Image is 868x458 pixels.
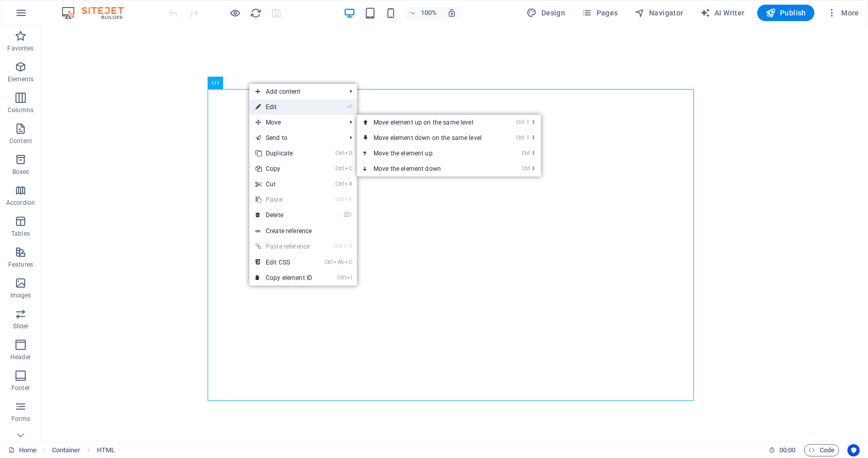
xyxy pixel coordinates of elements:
[52,444,81,456] span: Click to select. Double-click to edit
[250,7,262,19] i: Reload page
[8,106,33,114] p: Columns
[325,259,333,266] i: Ctrl
[779,444,795,456] span: 00 00
[335,150,344,156] i: Ctrl
[52,444,115,456] nav: breadcrumb
[249,115,342,130] span: Move
[635,8,684,18] span: Navigator
[357,130,502,146] a: Ctrl⇧⬇Move element down on the same level
[405,7,441,19] button: 100%
[13,322,29,330] p: Slider
[700,8,745,18] span: AI Writer
[516,119,524,126] i: Ctrl
[8,260,33,269] p: Features
[97,444,115,456] span: Click to select. Double-click to edit
[787,446,788,454] span: :
[525,134,530,141] i: ⇧
[847,444,860,456] button: Usercentrics
[357,146,502,161] a: Ctrl⬆Move the element up
[582,8,618,18] span: Pages
[757,5,814,21] button: Publish
[347,274,352,281] i: I
[9,137,32,145] p: Content
[249,223,357,239] a: Create reference
[345,150,352,156] i: D
[804,444,839,456] button: Code
[8,444,37,456] a: Click to cancel selection. Double-click to open Pages
[12,168,29,176] p: Boxes
[531,119,536,126] i: ⬆
[447,8,456,17] i: On resize automatically adjust zoom level to fit chosen device.
[809,444,835,456] span: Code
[335,181,344,187] i: Ctrl
[522,165,530,172] i: Ctrl
[249,84,342,99] span: Add content
[250,7,262,19] button: reload
[229,7,242,19] button: Click here to leave preview mode and continue editing
[343,243,348,250] i: ⇧
[249,239,318,254] a: Ctrl⇧VPaste reference
[696,5,749,21] button: AI Writer
[335,165,344,172] i: Ctrl
[6,199,35,207] p: Accordion
[345,196,352,203] i: V
[11,384,30,392] p: Footer
[59,7,137,19] img: Editor Logo
[249,99,318,115] a: ⏎Edit
[357,161,502,177] a: Ctrl⬇Move the element down
[516,134,524,141] i: Ctrl
[345,181,352,187] i: X
[10,291,31,300] p: Images
[531,134,536,141] i: ⬇
[249,161,318,177] a: CtrlCCopy
[527,8,566,18] span: Design
[249,192,318,207] a: CtrlVPaste
[249,270,318,286] a: CtrlICopy element ID
[333,259,344,266] i: Alt
[344,212,352,218] i: ⌦
[8,75,34,83] p: Elements
[249,255,318,270] a: CtrlAltCEdit CSS
[420,7,437,19] h6: 100%
[531,165,536,172] i: ⬇
[769,444,796,456] h6: Session time
[531,150,536,156] i: ⬆
[335,196,344,203] i: Ctrl
[577,5,622,21] button: Pages
[631,5,688,21] button: Navigator
[522,150,530,156] i: Ctrl
[249,177,318,192] a: CtrlXCut
[345,259,352,266] i: C
[7,44,33,52] p: Favorites
[523,5,570,21] button: Design
[337,274,346,281] i: Ctrl
[11,415,30,423] p: Forms
[334,243,342,250] i: Ctrl
[523,5,570,21] div: Design (Ctrl+Alt+Y)
[249,146,318,161] a: CtrlDDuplicate
[347,103,352,110] i: ⏎
[345,165,352,172] i: C
[823,5,863,21] button: More
[11,230,30,238] p: Tables
[10,353,31,361] p: Header
[765,8,806,18] span: Publish
[249,207,318,223] a: ⌦Delete
[827,8,859,18] span: More
[525,119,530,126] i: ⇧
[349,243,352,250] i: V
[357,115,502,130] a: Ctrl⇧⬆Move element up on the same level
[249,130,342,146] a: Send to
